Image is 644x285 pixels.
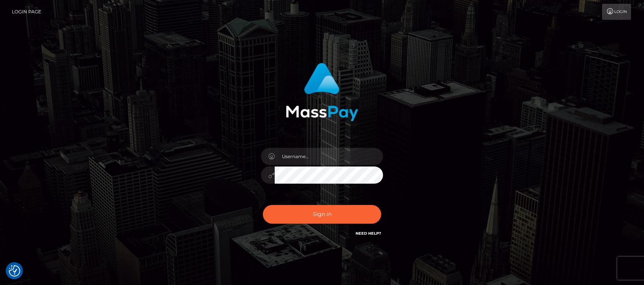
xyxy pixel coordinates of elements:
[286,63,358,121] img: MassPay Login
[356,231,381,236] a: Need Help?
[263,205,381,224] button: Sign in
[602,4,631,20] a: Login
[12,4,41,20] a: Login Page
[9,265,20,277] button: Consent Preferences
[9,265,20,277] img: Revisit consent button
[275,148,383,165] input: Username...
